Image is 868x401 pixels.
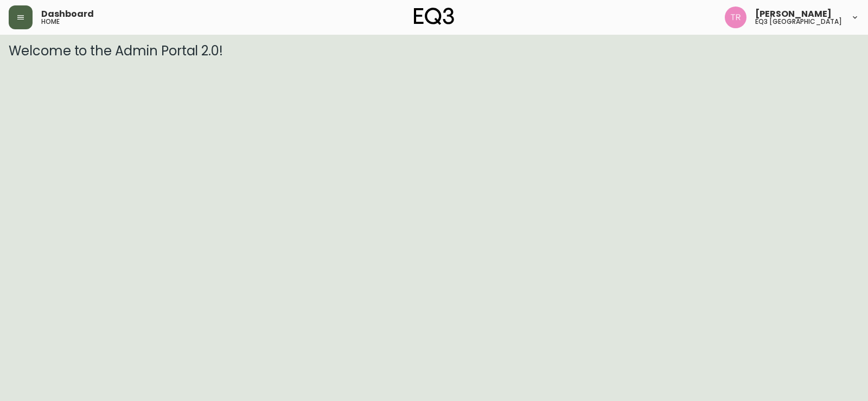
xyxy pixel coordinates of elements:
span: Dashboard [41,10,94,18]
h5: eq3 [GEOGRAPHIC_DATA] [755,18,842,25]
img: 214b9049a7c64896e5c13e8f38ff7a87 [725,7,746,28]
h3: Welcome to the Admin Portal 2.0! [9,43,859,59]
img: logo [414,8,454,25]
span: [PERSON_NAME] [755,10,832,18]
h5: home [41,18,60,25]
